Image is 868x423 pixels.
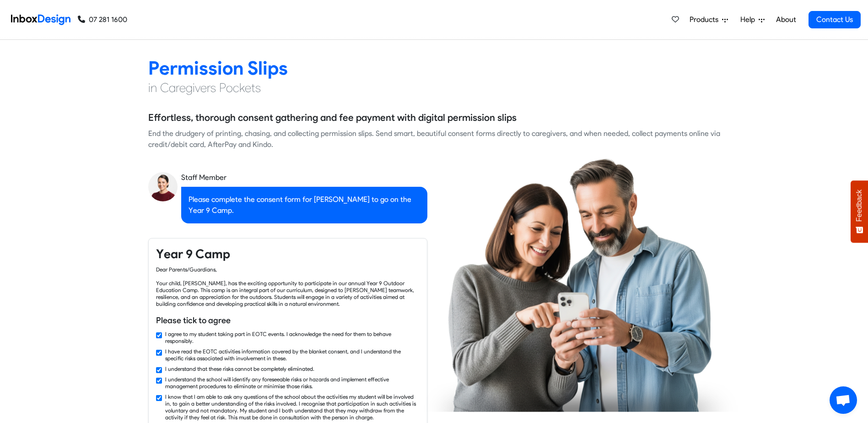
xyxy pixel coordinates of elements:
label: I understand that these risks cannot be completely eliminated. [165,365,314,372]
label: I agree to my student taking part in EOTC events. I acknowledge the need for them to behave respo... [165,331,420,344]
a: Contact Us [809,11,861,28]
span: Feedback [855,190,863,222]
h4: Year 9 Camp [156,246,420,262]
label: I have read the EOTC activities information covered by the blanket consent, and I understand the ... [165,348,420,362]
span: Products [690,14,722,25]
a: Help [737,11,768,29]
span: Help [740,14,759,25]
div: End the drudgery of printing, chasing, and collecting permission slips. Send smart, beautiful con... [148,128,720,150]
a: 07 281 1600 [78,14,127,25]
img: staff_avatar.png [148,172,178,201]
div: Please complete the consent form for [PERSON_NAME] to go on the Year 9 Camp. [181,187,427,223]
h6: Please tick to agree [156,315,420,326]
div: Dear Parents/Guardians, Your child, [PERSON_NAME], has the exciting opportunity to participate in... [156,266,420,307]
label: I understand the school will identify any foreseeable risks or hazards and implement effective ma... [165,376,420,390]
div: Staff Member [181,172,427,183]
h2: Permission Slips [148,56,720,80]
a: About [773,11,798,29]
a: Products [686,11,732,29]
a: Open chat [830,386,857,414]
img: parents_using_phone.png [423,158,737,412]
label: I know that I am able to ask any questions of the school about the activities my student will be ... [165,393,420,421]
h4: in Caregivers Pockets [148,80,720,96]
button: Feedback - Show survey [851,180,868,243]
h5: Effortless, thorough consent gathering and fee payment with digital permission slips [148,111,517,125]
